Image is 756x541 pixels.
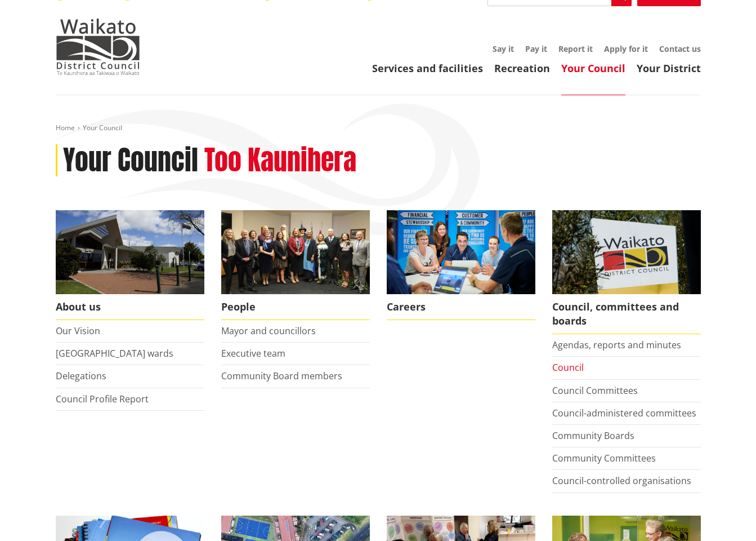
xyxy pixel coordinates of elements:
[56,210,204,294] img: WDC Building 0015
[83,123,122,132] span: Your Council
[387,294,535,320] span: Careers
[221,294,370,320] span: People
[552,475,691,487] a: Council-controlled organisations
[561,61,625,75] a: Your Council
[704,494,745,534] iframe: Messenger Launcher
[552,452,656,464] a: Community Committees
[221,325,316,337] a: Mayor and councillors
[372,61,483,75] a: Services and facilities
[221,347,285,360] a: Executive team
[56,210,204,320] a: WDC Building 0015 About us
[221,210,370,320] a: 2022 Council People
[552,339,681,351] a: Agendas, reports and minutes
[63,144,198,177] h1: Your Council
[56,393,149,405] a: Council Profile Report
[493,43,514,54] a: Say it
[552,294,701,334] span: Council, committees and boards
[56,19,140,75] img: Waikato District Council - Te Kaunihera aa Takiwaa o Waikato
[387,210,535,294] img: Office staff in meeting - Career page
[552,407,696,419] a: Council-administered committees
[558,43,593,54] a: Report it
[552,429,634,442] a: Community Boards
[56,123,75,132] a: Home
[604,43,648,54] a: Apply for it
[525,43,547,54] a: Pay it
[637,61,701,75] a: Your District
[56,123,701,133] nav: breadcrumb
[56,347,173,360] a: [GEOGRAPHIC_DATA] wards
[494,61,550,75] a: Recreation
[552,210,701,334] a: Waikato-District-Council-sign Council, committees and boards
[221,370,342,382] a: Community Board members
[387,210,535,320] a: Careers
[552,210,701,294] img: Waikato-District-Council-sign
[56,325,100,337] a: Our Vision
[552,361,584,374] a: Council
[659,43,701,54] a: Contact us
[204,144,356,177] h2: Too Kaunihera
[552,384,638,397] a: Council Committees
[56,370,106,382] a: Delegations
[56,294,204,320] span: About us
[221,210,370,294] img: 2022 Council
